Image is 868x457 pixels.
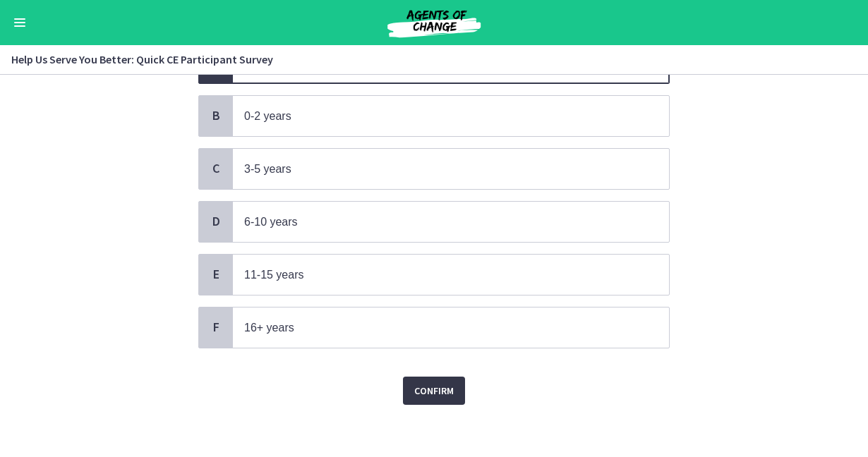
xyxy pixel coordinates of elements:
span: E [207,266,224,283]
span: 6-10 years [244,216,298,228]
span: B [207,107,224,124]
span: 0-2 years [244,110,291,122]
span: 11-15 years [244,269,304,281]
button: Confirm [403,377,465,405]
span: 3-5 years [244,163,291,175]
span: F [207,319,224,336]
img: Agents of Change [349,6,519,39]
span: 16+ years [244,322,294,334]
span: Confirm [414,382,454,399]
span: D [207,213,224,230]
h3: Help Us Serve You Better: Quick CE Participant Survey [11,51,840,68]
span: C [207,160,224,177]
button: Enable menu [11,14,28,31]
